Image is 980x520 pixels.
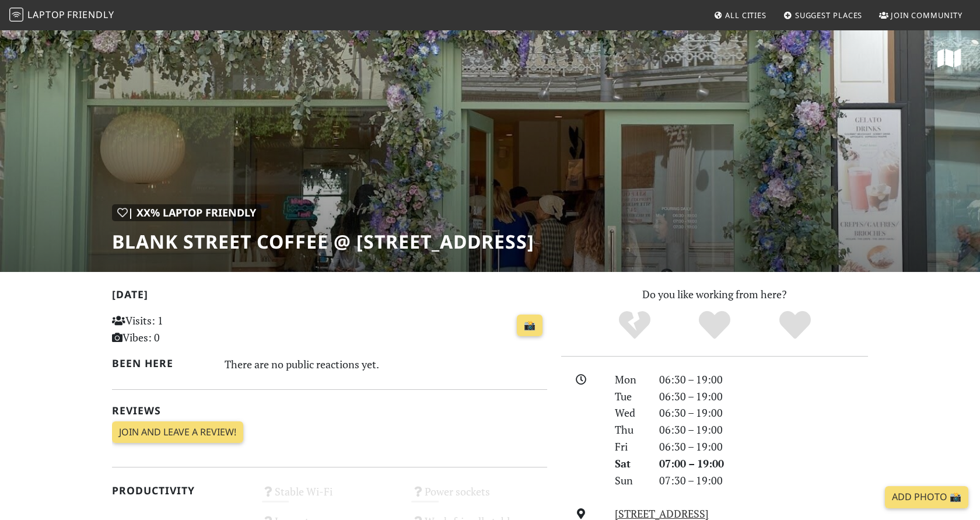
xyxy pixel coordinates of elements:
div: 06:30 – 19:00 [652,421,875,438]
span: All Cities [725,10,766,20]
div: Definitely! [755,309,835,341]
div: Wed [608,404,652,421]
h1: Blank Street Coffee @ [STREET_ADDRESS] [112,231,534,253]
p: Visits: 1 Vibes: 0 [112,312,248,346]
div: Power sockets [404,482,554,512]
div: Thu [608,421,652,438]
div: 06:30 – 19:00 [652,371,875,388]
div: Sat [608,455,652,472]
div: There are no public reactions yet. [225,355,548,374]
div: No [594,309,675,341]
div: 06:30 – 19:00 [652,404,875,421]
div: Fri [608,438,652,455]
span: Friendly [67,8,114,21]
span: Suggest Places [795,10,863,20]
h2: Been here [112,357,211,369]
div: Mon [608,371,652,388]
div: Stable Wi-Fi [255,482,405,512]
div: 07:00 – 19:00 [652,455,875,472]
span: Laptop [27,8,65,21]
h2: Reviews [112,404,547,417]
a: Join and leave a review! [112,421,243,444]
a: Join Community [874,5,967,26]
a: Add Photo 📸 [885,486,968,508]
div: | XX% Laptop Friendly [112,204,261,221]
div: Yes [674,309,755,341]
div: 07:30 – 19:00 [652,472,875,489]
a: LaptopFriendly LaptopFriendly [9,5,114,26]
a: 📸 [517,315,542,337]
h2: Productivity [112,484,248,497]
h2: [DATE] [112,288,547,305]
div: Tue [608,388,652,405]
div: Sun [608,472,652,489]
a: Suggest Places [779,5,867,26]
div: 06:30 – 19:00 [652,438,875,455]
div: 06:30 – 19:00 [652,388,875,405]
a: All Cities [709,5,771,26]
img: LaptopFriendly [9,8,23,22]
p: Do you like working from here? [561,286,868,303]
span: Join Community [891,10,963,20]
